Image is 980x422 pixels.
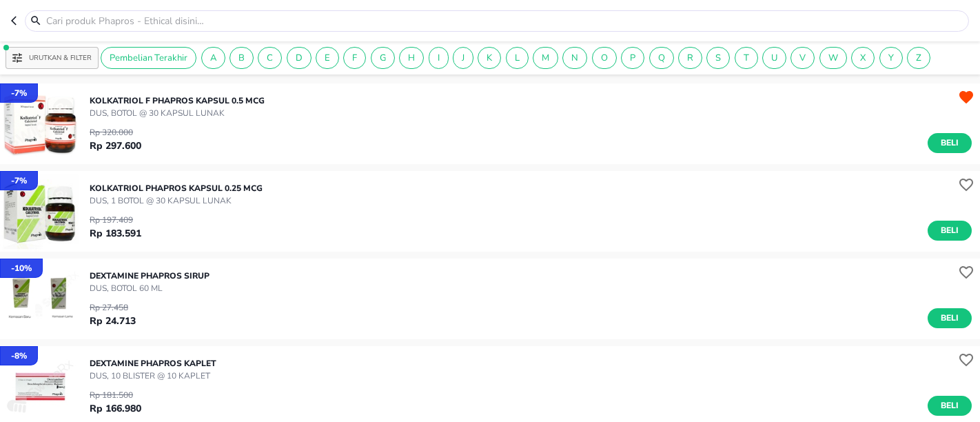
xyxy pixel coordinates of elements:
[11,87,27,99] p: - 7 %
[706,47,730,69] div: S
[230,52,253,64] span: B
[45,14,966,28] input: Cari produk Phapros - Ethical disini…
[29,53,92,63] p: Urutkan & Filter
[201,47,225,69] div: A
[908,52,930,64] span: Z
[90,357,216,370] p: DEXTAMINE Phapros KAPLET
[533,52,558,64] span: M
[90,126,141,139] p: Rp 320.000
[762,47,786,69] div: U
[621,47,644,69] div: P
[90,270,210,282] p: DEXTAMINE Phapros SIRUP
[101,52,196,64] span: Pembelian Terakhir
[343,47,366,69] div: F
[928,308,972,328] button: Beli
[478,52,500,64] span: K
[101,47,196,69] div: Pembelian Terakhir
[229,47,254,69] div: B
[678,47,702,69] div: R
[928,133,972,153] button: Beli
[938,223,961,238] span: Beli
[371,52,394,64] span: G
[400,52,423,64] span: H
[763,52,786,64] span: U
[316,47,339,69] div: E
[650,52,673,64] span: Q
[6,47,99,69] button: Urutkan & Filter
[851,47,875,69] div: X
[202,52,225,64] span: A
[938,399,961,413] span: Beli
[429,47,449,69] div: I
[938,311,961,325] span: Beli
[90,314,136,328] p: Rp 24.713
[592,47,617,69] div: O
[258,47,282,69] div: C
[791,52,814,64] span: V
[533,47,558,69] div: M
[90,194,263,207] p: DUS, 1 BOTOL @ 30 KAPSUL LUNAK
[258,52,281,64] span: C
[90,226,141,241] p: Rp 183.591
[90,214,141,226] p: Rp 197.409
[90,182,263,194] p: KOLKATRIOL Phapros KAPSUL 0.25 MCG
[649,47,674,69] div: Q
[90,282,210,294] p: DUS, BOTOL 60 ML
[879,47,903,69] div: Y
[790,47,815,69] div: V
[11,262,32,274] p: - 10 %
[707,52,729,64] span: S
[371,47,395,69] div: G
[316,52,338,64] span: E
[928,396,972,416] button: Beli
[820,52,846,64] span: W
[287,47,312,69] div: D
[287,52,311,64] span: D
[90,94,265,107] p: KOLKATRIOL F Phapros KAPSUL 0.5 MCG
[735,47,758,69] div: T
[11,174,27,187] p: - 7 %
[819,47,847,69] div: W
[453,47,473,69] div: J
[563,52,586,64] span: N
[90,139,141,153] p: Rp 297.600
[852,52,874,64] span: X
[11,350,27,362] p: - 8 %
[429,52,448,64] span: I
[735,52,757,64] span: T
[90,401,141,416] p: Rp 166.980
[907,47,930,69] div: Z
[399,47,424,69] div: H
[622,52,644,64] span: P
[90,389,141,401] p: Rp 181.500
[90,107,265,119] p: DUS, BOTOL @ 30 KAPSUL LUNAK
[90,370,216,382] p: DUS, 10 BLISTER @ 10 KAPLET
[562,47,587,69] div: N
[507,52,528,64] span: L
[880,52,902,64] span: Y
[453,52,473,64] span: J
[90,301,136,314] p: Rp 27.458
[928,221,972,241] button: Beli
[679,52,702,64] span: R
[938,136,961,150] span: Beli
[593,52,616,64] span: O
[478,47,501,69] div: K
[506,47,529,69] div: L
[344,52,365,64] span: F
